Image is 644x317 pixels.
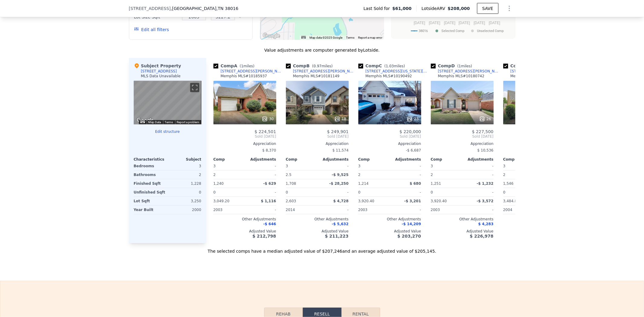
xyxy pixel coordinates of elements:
div: Adjustments [317,157,349,162]
span: 3,049.20 [213,199,229,203]
div: - [319,206,349,214]
div: Comp E [503,63,552,69]
div: The selected comps have a median adjusted value of $207,246 and an average adjusted value of $205... [129,243,515,254]
div: Appreciation [286,141,349,146]
div: - [246,206,276,214]
a: [STREET_ADDRESS][US_STATE][PERSON_NAME] [358,69,428,74]
div: Adjusted Value [286,229,349,234]
div: 2 [169,171,201,179]
button: Show Options [503,2,515,14]
span: 1,546 [503,181,514,186]
div: Map [134,81,201,124]
span: 1,240 [213,181,224,186]
a: [STREET_ADDRESS][PERSON_NAME] [431,69,501,74]
div: - [463,162,494,170]
div: Street View [134,81,201,124]
text: [DATE] [429,21,440,25]
span: 0 [286,190,288,194]
div: [STREET_ADDRESS][PERSON_NAME] [438,69,501,74]
div: Appreciation [213,141,276,146]
button: Toggle fullscreen view [190,83,199,92]
span: 3,920.40 [358,199,374,203]
span: $ 249,901 [327,129,348,134]
div: Comp C [358,63,408,69]
img: Google [135,117,155,124]
a: Terms [165,120,173,124]
span: -$ 28,250 [329,181,349,186]
div: - [391,206,421,214]
button: Edit all filters [134,27,169,33]
div: - [503,146,566,155]
span: 1.03 [386,64,394,68]
a: [STREET_ADDRESS][PERSON_NAME] [503,69,573,74]
text: Unselected Comp [477,29,504,33]
span: 0 [431,190,433,194]
span: 3 [503,164,506,168]
div: Bathrooms [134,171,166,179]
div: 2 [431,171,461,179]
span: -$ 646 [263,222,276,226]
span: $ 8,370 [262,148,276,152]
a: Report a map error [358,36,382,39]
div: Memphis MLS # 10185937 [221,74,267,78]
div: Adjusted Value [213,229,276,234]
div: Value adjustments are computer generated by Lotside . [129,47,515,53]
span: -$ 3,201 [404,199,421,203]
div: - [319,188,349,197]
div: [STREET_ADDRESS][PERSON_NAME] [511,69,573,74]
div: Other Adjustments [431,217,494,222]
div: Adjustments [245,157,276,162]
div: Appreciation [431,141,494,146]
div: [STREET_ADDRESS][PERSON_NAME] [293,69,356,74]
div: Lot Sqft [134,197,166,205]
div: 1,228 [169,179,201,188]
div: 30 [262,116,274,122]
span: 1 [459,64,461,68]
div: Adjusted Value [358,229,421,234]
div: Comp [431,157,462,162]
span: $ 203,270 [397,234,421,239]
span: 3,920.40 [431,199,447,203]
div: Other Adjustments [358,217,421,222]
span: 1,251 [431,181,441,186]
div: Comp D [431,63,475,69]
span: -$ 14,209 [402,222,421,226]
span: 3 [286,164,288,168]
div: - [463,206,494,214]
text: [DATE] [444,21,455,25]
div: Unfinished Sqft [134,188,166,197]
div: Finished Sqft [134,179,166,188]
span: Last Sold for [364,5,392,11]
div: 3,250 [169,197,201,205]
span: -$ 629 [263,181,276,186]
text: [DATE] [459,21,470,25]
div: 2 [213,171,244,179]
div: - [246,188,276,197]
div: 2000 [169,206,201,214]
div: Adjusted Value [431,229,494,234]
span: 3,484.8 [503,199,517,203]
span: ( miles) [310,64,335,68]
div: Comp [213,157,245,162]
div: 2 [358,171,389,179]
div: - [391,162,421,170]
span: 1,214 [358,181,369,186]
span: Sold [DATE] [503,134,566,139]
div: Adjustments [462,157,494,162]
div: [STREET_ADDRESS][PERSON_NAME] [221,69,284,74]
span: Sold [DATE] [358,134,421,139]
div: 2003 [213,206,244,214]
text: [DATE] [414,21,425,25]
span: 0 [213,190,216,194]
span: $ 212,798 [252,234,276,239]
span: 2,603 [286,199,296,203]
div: - [463,171,494,179]
div: 2.5 [286,171,316,179]
div: Other Adjustments [286,217,349,222]
button: Map Data [149,120,161,124]
div: Comp [503,157,535,162]
span: -$ 5,632 [332,222,348,226]
div: - [319,162,349,170]
span: $208,000 [448,6,470,11]
span: ( miles) [455,64,475,68]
